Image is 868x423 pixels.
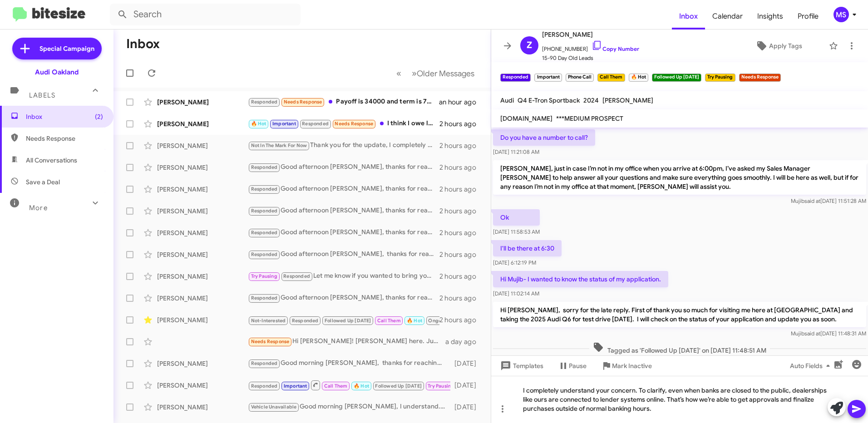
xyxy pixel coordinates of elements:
[790,3,826,30] a: Profile
[589,342,770,355] span: Tagged as 'Followed Up [DATE]' on [DATE] 11:48:51 AM
[248,227,439,238] div: Good afternoon [PERSON_NAME], thanks for reaching out. We’d love to see the vehicle in person to ...
[439,98,483,107] div: an hour ago
[566,74,594,82] small: Phone Call
[439,272,483,281] div: 2 hours ago
[597,74,625,82] small: Call Them
[39,44,94,53] span: Special Campaign
[491,376,868,423] div: I completely understand your concern. To clarify, even when banks are closed to the public, deale...
[391,64,407,83] button: Previous
[518,96,580,104] span: Q4 E-Tron Sportback
[493,271,668,287] p: Hi Mujib- I wanted to know the status of my application.
[804,330,820,337] span: said at
[542,29,639,40] span: [PERSON_NAME]
[705,74,735,82] small: Try Pausing
[251,383,278,389] span: Responded
[248,402,450,412] div: Good morning [PERSON_NAME], I understand. I’ll keep an eye out for a 2023 or 2024 Cabriolet and l...
[110,4,301,25] input: Search
[251,230,278,236] span: Responded
[439,141,483,150] div: 2 hours ago
[157,163,248,172] div: [PERSON_NAME]
[739,74,781,82] small: Needs Response
[35,68,79,77] div: Audi Oakland
[493,290,539,297] span: [DATE] 11:02:14 AM
[26,156,77,165] span: All Conversations
[26,177,60,187] span: Save a Deal
[251,339,290,344] span: Needs Response
[272,121,296,127] span: Important
[248,293,439,303] div: Good afternoon [PERSON_NAME], thanks for reaching out. We’d love to see the vehicle in person to ...
[157,228,248,237] div: [PERSON_NAME]
[450,381,483,390] div: [DATE]
[157,359,248,368] div: [PERSON_NAME]
[791,330,866,337] span: Mujib [DATE] 11:48:31 AM
[248,140,439,151] div: Thank you for the update, I completely understand. If anything changes down the road or you have ...
[95,112,103,121] span: (2)
[248,336,445,347] div: Hi [PERSON_NAME]! [PERSON_NAME] here. Just circling back on [PERSON_NAME]'s message. We would lov...
[157,141,248,150] div: [PERSON_NAME]
[375,383,422,389] span: Followed Up [DATE]
[251,295,278,301] span: Responded
[324,383,348,389] span: Call Them
[445,337,483,346] div: a day ago
[439,163,483,172] div: 2 hours ago
[396,68,401,79] span: «
[248,358,450,369] div: Good morning [PERSON_NAME], thanks for reaching out. We’d love to see the vehicle in person to gi...
[500,74,531,82] small: Responded
[157,294,248,303] div: [PERSON_NAME]
[251,251,278,257] span: Responded
[417,69,474,79] span: Older Messages
[157,207,248,216] div: [PERSON_NAME]
[705,3,750,30] a: Calendar
[769,38,802,54] span: Apply Tags
[248,184,439,194] div: Good afternoon [PERSON_NAME], thanks for reaching out. We’d love to see the vehicle(s) in person ...
[29,204,48,212] span: More
[248,206,439,216] div: Good afternoon [PERSON_NAME], thanks for reaching out. We’d love to see the vehicle in person to ...
[493,228,540,235] span: [DATE] 11:58:53 AM
[248,162,439,172] div: Good afternoon [PERSON_NAME], thanks for reaching out. We’d love to see the vehicle in person to ...
[500,96,514,104] span: Audi
[157,272,248,281] div: [PERSON_NAME]
[439,119,483,128] div: 2 hours ago
[450,403,483,412] div: [DATE]
[248,97,439,107] div: Payoff is 34000 and term is 72 months.
[534,74,562,82] small: Important
[157,119,248,128] div: [PERSON_NAME]
[602,96,653,104] span: [PERSON_NAME]
[493,160,866,195] p: [PERSON_NAME], just in case I’m not in my office when you arrive at 6:00pm, I’ve asked my Sales M...
[251,99,278,105] span: Responded
[284,383,307,389] span: Important
[157,403,248,412] div: [PERSON_NAME]
[248,249,439,260] div: Good afternoon [PERSON_NAME], thanks for reaching out. We’d love to see the vehicle in person to ...
[335,121,373,127] span: Needs Response
[439,228,483,237] div: 2 hours ago
[428,383,454,389] span: Try Pausing
[157,381,248,390] div: [PERSON_NAME]
[542,40,639,54] span: [PHONE_NUMBER]
[672,3,705,30] span: Inbox
[439,315,483,325] div: 2 hours ago
[406,64,480,83] button: Next
[29,91,55,99] span: Labels
[750,3,790,30] a: Insights
[248,314,439,325] div: I need $4000 Down Payment.
[248,271,439,281] div: Let me know if you wanted to bring your vehicle here at [GEOGRAPHIC_DATA], we would love to evalu...
[439,207,483,216] div: 2 hours ago
[791,197,866,204] span: Mujib [DATE] 11:51:28 AM
[157,315,248,325] div: [PERSON_NAME]
[325,318,371,324] span: Followed Up [DATE]
[157,250,248,259] div: [PERSON_NAME]
[248,118,439,129] div: I think I owe like 25k amd monthly is around $750
[732,38,824,54] button: Apply Tags
[126,37,160,51] h1: Inbox
[612,358,652,374] span: Mark Inactive
[783,358,841,374] button: Auto Fields
[450,359,483,368] div: [DATE]
[26,112,103,121] span: Inbox
[251,404,297,410] span: Vehicle Unavailable
[251,143,307,148] span: Not In The Mark For Now
[251,208,278,214] span: Responded
[594,358,659,374] button: Mark Inactive
[629,74,648,82] small: 🔥 Hot
[251,121,266,127] span: 🔥 Hot
[251,186,278,192] span: Responded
